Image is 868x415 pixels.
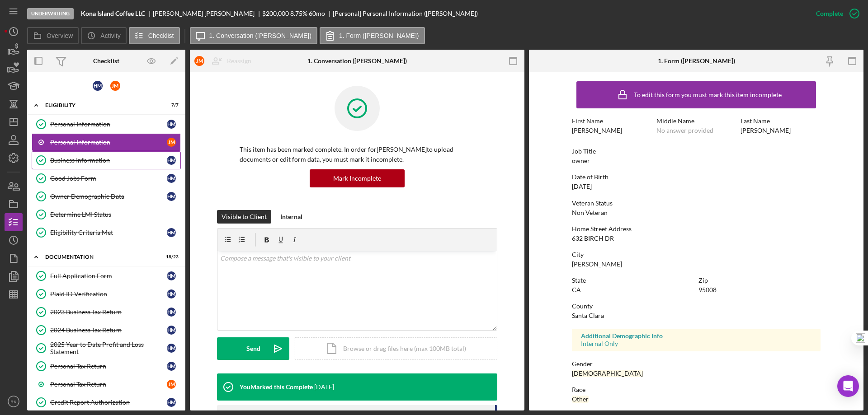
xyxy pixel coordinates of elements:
[50,381,167,388] div: Personal Tax Return
[32,151,181,169] a: Business InformationHM
[581,332,811,340] div: Additional Demographic Info
[572,148,821,155] div: Job Title
[50,139,167,146] div: Personal Information
[167,362,176,371] div: H M
[309,10,325,17] div: 60 mo
[27,8,74,19] div: Underwriting
[50,399,167,406] div: Credit Report Authorization
[5,392,23,410] button: RK
[167,120,176,129] div: H M
[698,286,717,294] div: 95008
[167,138,176,147] div: J M
[656,117,736,125] div: Middle Name
[190,52,260,70] button: JMReassign
[572,225,821,233] div: Home Street Address
[32,169,181,187] a: Good Jobs FormHM
[167,174,176,183] div: H M
[32,285,181,303] a: Plaid ID VerificationHM
[572,386,821,393] div: Race
[240,145,475,165] p: This item has been marked complete. In order for [PERSON_NAME] to upload documents or edit form d...
[167,398,176,407] div: H M
[32,393,181,411] a: Credit Report AuthorizationHM
[856,333,865,343] img: one_i.png
[32,224,181,242] a: Eligibility Criteria MetHM
[167,192,176,201] div: H M
[50,290,167,298] div: Plaid ID Verification
[32,133,181,151] a: Personal InformationJM
[47,32,73,39] label: Overview
[194,56,204,66] div: J M
[50,121,167,128] div: Personal Information
[280,210,302,224] div: Internal
[572,173,821,181] div: Date of Birth
[572,200,821,207] div: Veteran Status
[310,169,405,187] button: Mark Incomplete
[240,383,313,391] div: You Marked this Complete
[162,103,179,108] div: 7 / 7
[32,205,181,224] a: Determine LMI Status
[209,32,311,39] label: 1. Conversation ([PERSON_NAME])
[167,228,176,237] div: H M
[45,103,156,108] div: Eligibility
[32,339,181,357] a: 2025 Year to Date Profit and Loss StatementHM
[837,375,859,397] div: Open Intercom Messenger
[656,127,713,134] div: No answer provided
[262,9,289,17] span: $200,000
[50,157,167,164] div: Business Information
[50,341,167,355] div: 2025 Year to Date Profit and Loss Statement
[167,326,176,335] div: H M
[807,5,863,23] button: Complete
[572,209,608,216] div: Non Veteran
[246,337,260,360] div: Send
[572,396,589,403] div: Other
[27,27,79,44] button: Overview
[572,235,614,242] div: 632 BIRCH DR
[50,229,167,236] div: Eligibility Criteria Met
[634,91,782,98] div: To edit this form you must mark this item incomplete
[572,277,694,284] div: State
[741,127,791,134] div: [PERSON_NAME]
[50,326,167,334] div: 2024 Business Tax Return
[339,32,419,39] label: 1. Form ([PERSON_NAME])
[217,210,271,224] button: Visible to Client
[167,271,176,280] div: H M
[741,117,821,125] div: Last Name
[153,10,262,17] div: [PERSON_NAME] [PERSON_NAME]
[572,261,622,268] div: [PERSON_NAME]
[572,127,622,134] div: [PERSON_NAME]
[314,383,334,391] time: 2025-10-01 17:57
[190,27,317,44] button: 1. Conversation ([PERSON_NAME])
[167,344,176,353] div: H M
[129,27,180,44] button: Checklist
[167,156,176,165] div: H M
[32,187,181,205] a: Owner Demographic DataHM
[227,52,251,70] div: Reassign
[32,267,181,285] a: Full Application FormHM
[658,57,735,65] div: 1. Form ([PERSON_NAME])
[290,10,307,17] div: 8.75 %
[167,289,176,298] div: H M
[816,5,843,23] div: Complete
[581,340,811,347] div: Internal Only
[167,308,176,317] div: H M
[50,193,167,200] div: Owner Demographic Data
[572,286,581,294] div: CA
[148,32,174,39] label: Checklist
[50,363,167,370] div: Personal Tax Return
[217,337,289,360] button: Send
[572,251,821,258] div: City
[698,277,821,284] div: Zip
[333,169,381,187] div: Mark Incomplete
[307,57,407,65] div: 1. Conversation ([PERSON_NAME])
[572,183,592,190] div: [DATE]
[50,308,167,316] div: 2023 Business Tax Return
[50,175,167,182] div: Good Jobs Form
[50,272,167,280] div: Full Application Form
[276,210,307,224] button: Internal
[32,375,181,393] a: Personal Tax ReturnJM
[45,254,156,260] div: Documentation
[32,321,181,339] a: 2024 Business Tax ReturnHM
[167,380,176,389] div: J M
[93,57,119,65] div: Checklist
[162,254,179,260] div: 18 / 23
